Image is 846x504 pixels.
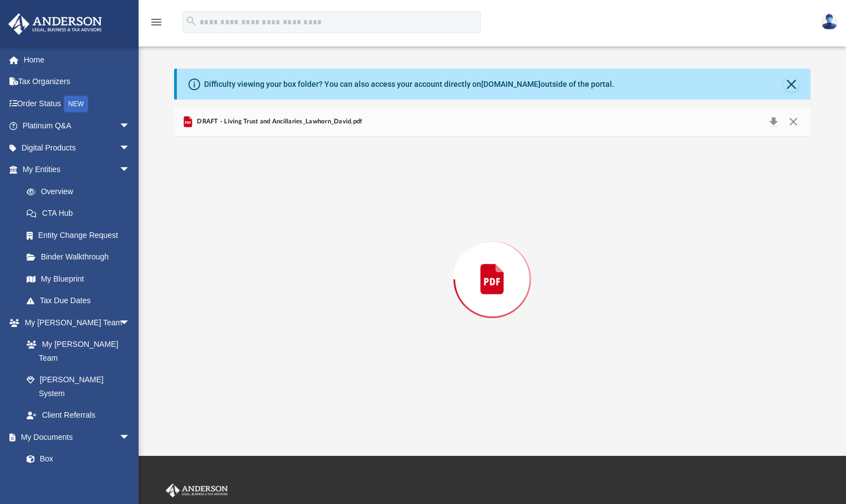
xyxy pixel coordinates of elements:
a: Order StatusNEW [8,92,147,115]
a: Client Referrals [16,404,141,427]
a: Tax Organizers [8,71,147,93]
i: menu [150,15,163,29]
img: User Pic [821,14,838,30]
div: Preview [174,107,811,422]
a: CTA Hub [16,202,147,225]
a: My Blueprint [16,268,141,290]
img: Anderson Advisors Platinum Portal [5,13,105,35]
div: NEW [64,96,88,112]
a: [DOMAIN_NAME] [481,80,541,89]
a: My [PERSON_NAME] Teamarrow_drop_down [8,311,141,334]
a: Overview [16,180,147,202]
a: Binder Walkthrough [16,246,147,268]
span: arrow_drop_down [119,426,141,449]
span: arrow_drop_down [119,137,141,159]
span: arrow_drop_down [119,115,141,138]
a: Platinum Q&Aarrow_drop_down [8,115,147,137]
i: search [185,15,197,27]
span: DRAFT - Living Trust and Ancillaries_Lawhorn_David.pdf [195,117,363,127]
img: Anderson Advisors Platinum Portal [164,484,230,498]
a: My Documentsarrow_drop_down [8,426,141,448]
span: arrow_drop_down [119,159,141,181]
button: Close [783,76,799,92]
a: Digital Productsarrow_drop_down [8,137,147,159]
a: Home [8,49,147,71]
span: arrow_drop_down [119,311,141,334]
button: Download [763,114,783,129]
a: My Entitiesarrow_drop_down [8,159,147,181]
button: Close [783,114,803,129]
div: Difficulty viewing your box folder? You can also access your account directly on outside of the p... [204,79,614,90]
a: Tax Due Dates [16,290,147,312]
a: Box [16,448,136,470]
a: Entity Change Request [16,224,147,246]
a: [PERSON_NAME] System [16,369,141,404]
a: menu [150,21,163,29]
a: My [PERSON_NAME] Team [16,334,136,369]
